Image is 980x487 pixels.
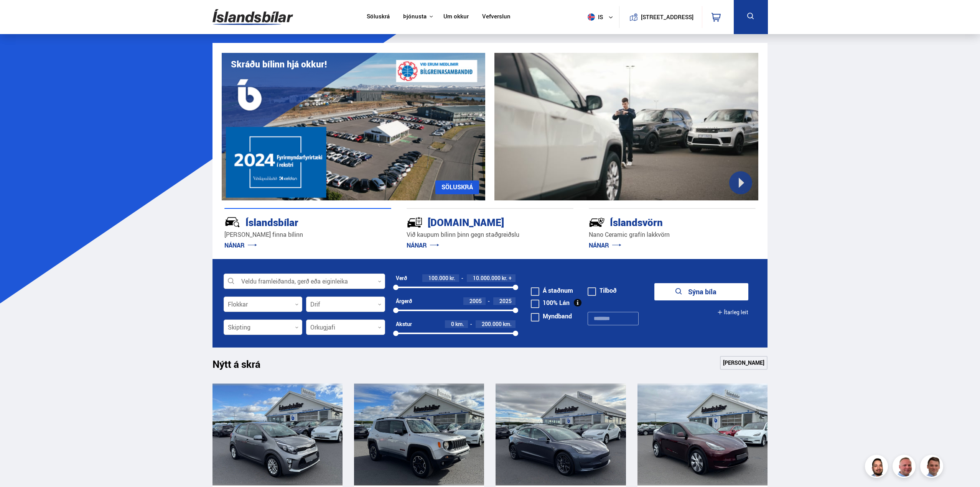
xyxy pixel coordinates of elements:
span: 0 [451,320,454,328]
p: Nano Ceramic grafín lakkvörn [589,230,756,239]
img: tr5P-W3DuiFaO7aO.svg [407,214,423,230]
button: [STREET_ADDRESS] [644,14,691,20]
p: [PERSON_NAME] finna bílinn [224,230,391,239]
label: Á staðnum [531,287,573,294]
img: eKx6w-_Home_640_.png [222,53,486,200]
span: 2025 [499,297,512,305]
label: 100% Lán [531,300,570,306]
span: 10.000.000 [473,274,501,282]
img: siFngHWaQ9KaOqBr.png [894,456,917,479]
div: Íslandsvörn [589,215,728,228]
span: + [509,275,512,281]
span: 100.000 [428,274,448,282]
button: is [585,6,619,28]
div: Árgerð [396,298,412,304]
h1: Skráðu bílinn hjá okkur! [231,59,327,69]
a: Um okkur [443,13,469,21]
img: nhp88E3Fdnt1Opn2.png [866,456,889,479]
div: [DOMAIN_NAME] [407,215,546,228]
img: FbJEzSuNWCJXmdc-.webp [921,456,944,479]
div: Íslandsbílar [224,215,364,228]
span: 2005 [469,297,482,305]
p: Við kaupum bílinn þinn gegn staðgreiðslu [407,230,573,239]
a: [STREET_ADDRESS] [623,6,698,28]
span: kr. [502,275,507,281]
img: JRvxyua_JYH6wB4c.svg [224,214,240,230]
img: G0Ugv5HjCgRt.svg [212,5,293,30]
a: NÁNAR [407,241,439,249]
label: Tilboð [588,287,617,294]
div: Verð [396,275,407,281]
span: is [585,13,604,21]
a: [PERSON_NAME] [720,356,768,370]
h1: Nýtt á skrá [212,358,274,374]
button: Þjónusta [403,13,427,20]
a: NÁNAR [224,241,257,249]
label: Myndband [531,313,572,319]
span: km. [503,321,512,327]
a: Söluskrá [367,13,390,21]
img: -Svtn6bYgwAsiwNX.svg [589,214,605,230]
a: NÁNAR [589,241,621,249]
button: Sýna bíla [654,283,748,300]
span: 200.000 [482,320,502,328]
a: SÖLUSKRÁ [435,180,479,194]
span: kr. [450,275,455,281]
div: Akstur [396,321,412,327]
button: Ítarleg leit [717,304,748,321]
span: km. [455,321,464,327]
img: svg+xml;base64,PHN2ZyB4bWxucz0iaHR0cDovL3d3dy53My5vcmcvMjAwMC9zdmciIHdpZHRoPSI1MTIiIGhlaWdodD0iNT... [588,13,595,21]
a: Vefverslun [482,13,511,21]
